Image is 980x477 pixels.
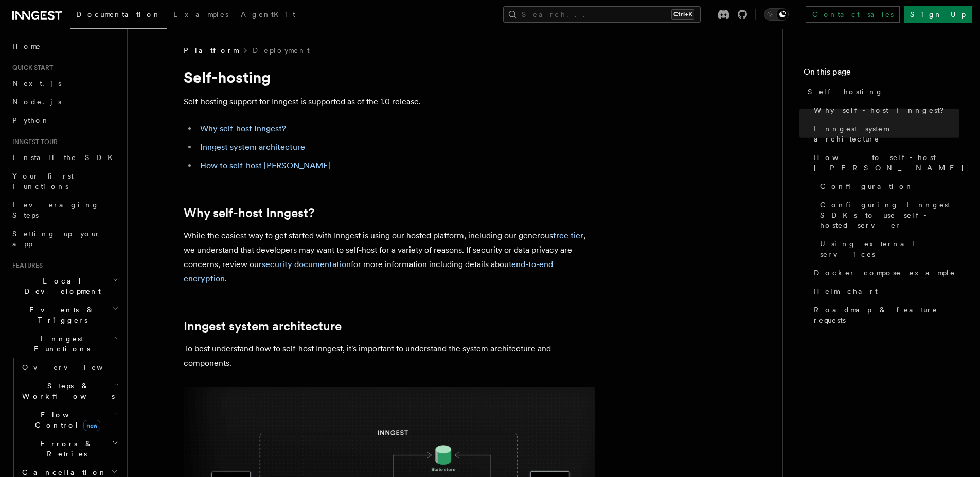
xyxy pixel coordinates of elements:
[8,224,121,253] a: Setting up your app
[8,111,121,130] a: Python
[804,66,959,82] h4: On this page
[184,228,595,286] p: While the easiest way to get started with Inngest is using our hosted platform, including our gen...
[262,259,351,269] a: security documentation
[904,6,972,23] a: Sign Up
[8,333,111,354] span: Inngest Functions
[18,358,121,377] a: Overview
[200,123,286,133] a: Why self-host Inngest?
[241,10,295,19] span: AgentKit
[810,119,959,148] a: Inngest system architecture
[70,3,167,29] a: Documentation
[83,420,100,431] span: new
[810,282,959,301] a: Helm chart
[816,235,959,263] a: Using external services
[810,263,959,282] a: Docker compose example
[173,10,228,19] span: Examples
[12,116,50,125] span: Python
[184,319,342,333] a: Inngest system architecture
[12,229,101,248] span: Setting up your app
[553,231,583,240] a: free tier
[184,68,595,86] h1: Self-hosting
[22,363,128,372] span: Overview
[184,45,238,56] span: Platform
[671,9,694,20] kbd: Ctrl+K
[8,276,112,296] span: Local Development
[814,152,965,173] span: How to self-host [PERSON_NAME]
[253,45,310,56] a: Deployment
[814,286,878,296] span: Helm chart
[8,261,43,270] span: Features
[816,196,959,235] a: Configuring Inngest SDKs to use self-hosted server
[814,305,959,325] span: Roadmap & feature requests
[18,434,121,463] button: Errors & Retries
[8,138,58,146] span: Inngest tour
[184,206,314,220] a: Why self-host Inngest?
[814,268,955,278] span: Docker compose example
[12,79,61,87] span: Next.js
[18,381,115,401] span: Steps & Workflows
[18,410,113,430] span: Flow Control
[184,95,595,109] p: Self-hosting support for Inngest is supported as of the 1.0 release.
[76,10,161,19] span: Documentation
[8,305,112,325] span: Events & Triggers
[184,342,595,370] p: To best understand how to self-host Inngest, it's important to understand the system architecture...
[820,239,959,259] span: Using external services
[810,148,959,177] a: How to self-host [PERSON_NAME]
[806,6,900,23] a: Contact sales
[503,6,701,23] button: Search...Ctrl+K
[18,438,112,459] span: Errors & Retries
[814,105,951,115] span: Why self-host Inngest?
[18,377,121,405] button: Steps & Workflows
[200,161,330,170] a: How to self-host [PERSON_NAME]
[8,64,53,72] span: Quick start
[8,37,121,56] a: Home
[8,74,121,93] a: Next.js
[808,86,883,97] span: Self-hosting
[12,98,61,106] span: Node.js
[810,101,959,119] a: Why self-host Inngest?
[200,142,305,152] a: Inngest system architecture
[814,123,959,144] span: Inngest system architecture
[8,93,121,111] a: Node.js
[12,201,99,219] span: Leveraging Steps
[8,196,121,224] a: Leveraging Steps
[810,301,959,329] a: Roadmap & feature requests
[12,172,74,190] span: Your first Functions
[764,8,789,21] button: Toggle dark mode
[820,200,959,231] span: Configuring Inngest SDKs to use self-hosted server
[816,177,959,196] a: Configuration
[167,3,235,28] a: Examples
[8,329,121,358] button: Inngest Functions
[8,167,121,196] a: Your first Functions
[8,148,121,167] a: Install the SDK
[12,41,41,51] span: Home
[8,301,121,329] button: Events & Triggers
[235,3,301,28] a: AgentKit
[18,405,121,434] button: Flow Controlnew
[804,82,959,101] a: Self-hosting
[12,153,119,162] span: Install the SDK
[820,181,914,191] span: Configuration
[8,272,121,301] button: Local Development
